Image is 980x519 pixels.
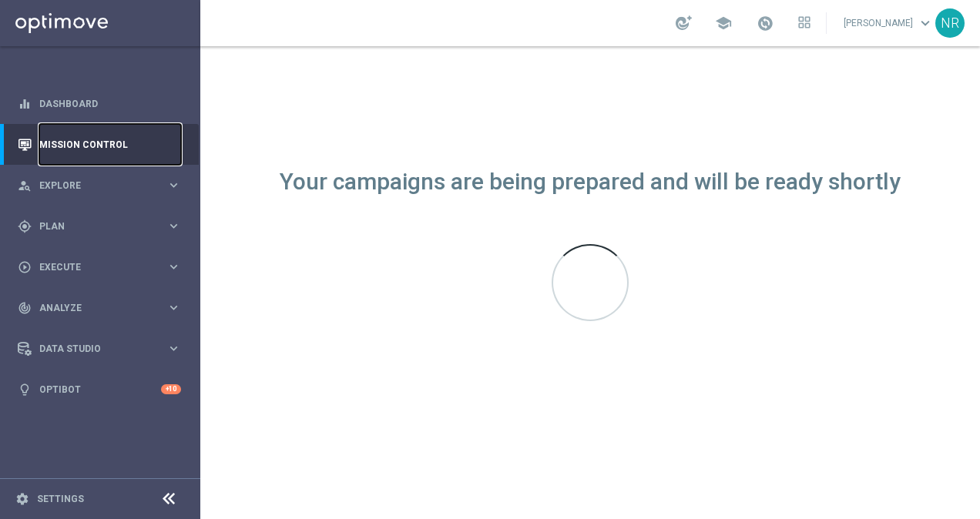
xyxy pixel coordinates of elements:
button: play_circle_outline Execute keyboard_arrow_right [17,261,182,273]
i: keyboard_arrow_right [166,341,181,356]
i: play_circle_outline [18,260,32,274]
i: lightbulb [18,383,32,397]
div: Your campaigns are being prepared and will be ready shortly [280,176,901,189]
div: Optibot [18,369,181,410]
i: keyboard_arrow_right [166,300,181,315]
button: Data Studio keyboard_arrow_right [17,343,182,355]
i: keyboard_arrow_right [166,178,181,193]
i: keyboard_arrow_right [166,259,181,274]
span: keyboard_arrow_down [917,15,934,32]
div: Explore [18,179,166,193]
a: Optibot [39,369,161,410]
span: Analyze [39,303,166,313]
i: track_changes [18,301,32,315]
div: Mission Control [18,124,181,165]
div: +10 [161,384,181,394]
a: [PERSON_NAME]keyboard_arrow_down [842,12,935,35]
div: NR [935,8,965,38]
span: Plan [39,222,166,231]
span: school [715,15,732,32]
i: keyboard_arrow_right [166,219,181,233]
span: Explore [39,181,166,190]
div: Plan [18,219,166,233]
i: equalizer [18,97,32,111]
span: Data Studio [39,344,166,353]
i: settings [15,492,29,506]
div: Analyze [18,301,166,315]
button: lightbulb Optibot +10 [17,383,182,396]
button: Mission Control [17,139,182,151]
a: Mission Control [39,124,181,165]
i: gps_fixed [18,219,32,233]
button: equalizer Dashboard [17,98,182,110]
div: Data Studio [18,342,166,356]
button: person_search Explore keyboard_arrow_right [17,179,182,192]
i: person_search [18,179,32,193]
a: Settings [37,494,84,504]
a: Dashboard [39,83,181,124]
div: Execute [18,260,166,274]
button: gps_fixed Plan keyboard_arrow_right [17,220,182,233]
span: Execute [39,263,166,272]
div: Dashboard [18,83,181,124]
button: track_changes Analyze keyboard_arrow_right [17,302,182,314]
